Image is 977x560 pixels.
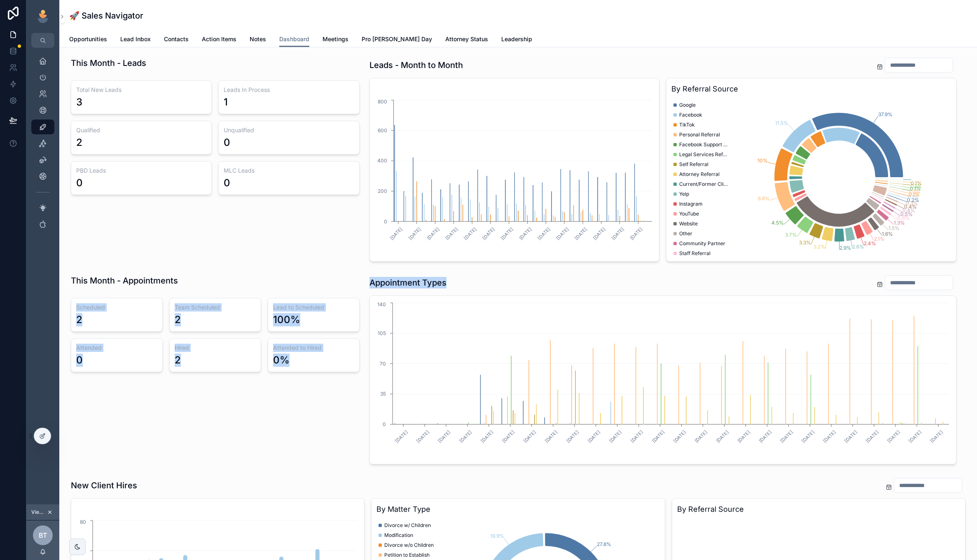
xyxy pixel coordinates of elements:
[592,226,607,241] text: [DATE]
[679,250,711,257] span: Staff Referral
[362,32,432,48] a: Pro [PERSON_NAME] Day
[415,429,430,444] text: [DATE]
[437,429,451,444] text: [DATE]
[279,32,309,47] a: Dashboard
[779,429,794,444] text: [DATE]
[445,32,488,48] a: Attorney Status
[907,429,922,444] text: [DATE]
[69,32,107,48] a: Opportunities
[565,429,580,444] text: [DATE]
[76,136,82,149] div: 2
[882,231,893,237] tspan: 1.6%
[71,275,178,286] h1: This Month - Appointments
[76,96,82,109] div: 3
[522,429,537,444] text: [DATE]
[490,533,504,539] tspan: 19.9%
[757,157,768,164] tspan: 10%
[120,35,151,43] span: Lead Inbox
[377,158,387,164] tspan: 400
[629,226,644,241] text: [DATE]
[175,354,181,367] div: 2
[679,201,703,207] span: Instagram
[909,188,921,194] tspan: 0.1%
[888,225,900,231] tspan: 1.5%
[377,301,386,307] tspan: 140
[76,313,82,326] div: 2
[785,232,797,238] tspan: 3.7%
[76,86,206,94] h3: Total New Leads
[202,35,236,43] span: Action Items
[378,330,386,336] tspan: 105
[76,354,83,367] div: 0
[800,429,815,444] text: [DATE]
[679,211,699,217] span: YouTube
[377,188,387,194] tspan: 200
[224,96,228,109] div: 1
[26,48,59,242] div: scrollable content
[679,151,729,158] span: Legal Services Referral
[671,98,951,256] div: chart
[80,519,86,525] tspan: 80
[501,32,532,48] a: Leadership
[224,176,230,190] div: 0
[679,122,695,128] span: TikTok
[175,303,256,312] h3: Team Scheduled
[76,303,157,312] h3: Scheduled
[445,35,488,43] span: Attorney Status
[679,191,689,197] span: Yelp
[679,220,698,227] span: Website
[736,429,751,444] text: [DATE]
[76,166,206,175] h3: PBD Leads
[758,195,770,202] tspan: 8.8%
[878,111,893,117] tspan: 37.9%
[911,180,922,186] tspan: 0.1%
[587,429,601,444] text: [DATE]
[273,313,300,326] div: 100%
[389,226,404,241] text: [DATE]
[376,504,659,515] h3: By Matter Type
[865,429,879,444] text: [DATE]
[202,32,236,48] a: Action Items
[906,200,918,206] tspan: 0.3%
[501,429,516,444] text: [DATE]
[608,429,623,444] text: [DATE]
[902,207,915,213] tspan: 0.4%
[715,429,729,444] text: [DATE]
[369,277,446,288] h1: Appointment Types
[843,429,858,444] text: [DATE]
[597,541,611,547] tspan: 27.8%
[323,32,348,48] a: Meetings
[479,429,494,444] text: [DATE]
[908,194,919,200] tspan: 0.1%
[394,429,409,444] text: [DATE]
[76,344,157,352] h3: Attended
[426,226,441,241] text: [DATE]
[69,10,143,21] h1: 🚀 Sales Navigator
[69,35,107,43] span: Opportunities
[677,504,960,515] h3: By Referral Source
[679,181,729,187] span: Current/Former Client
[694,429,708,444] text: [DATE]
[384,532,413,539] span: Modification
[771,220,784,226] tspan: 4.5%
[36,10,49,23] img: App logo
[679,102,696,108] span: Google
[120,32,151,48] a: Lead Inbox
[679,171,720,178] span: Attorney Referral
[864,240,876,246] tspan: 2.4%
[757,429,772,444] text: [DATE]
[544,429,559,444] text: [DATE]
[377,127,387,134] tspan: 600
[175,344,256,352] h3: Hired
[481,226,496,241] text: [DATE]
[224,86,354,94] h3: Leads In Process
[76,176,83,190] div: 0
[886,429,901,444] text: [DATE]
[898,215,910,221] tspan: 0.6%
[671,83,951,95] h3: By Referral Source
[380,361,386,367] tspan: 70
[679,141,729,148] span: Facebook Support Group
[71,480,137,491] h1: New Client Hires
[813,244,825,250] tspan: 3.2%
[164,32,189,48] a: Contacts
